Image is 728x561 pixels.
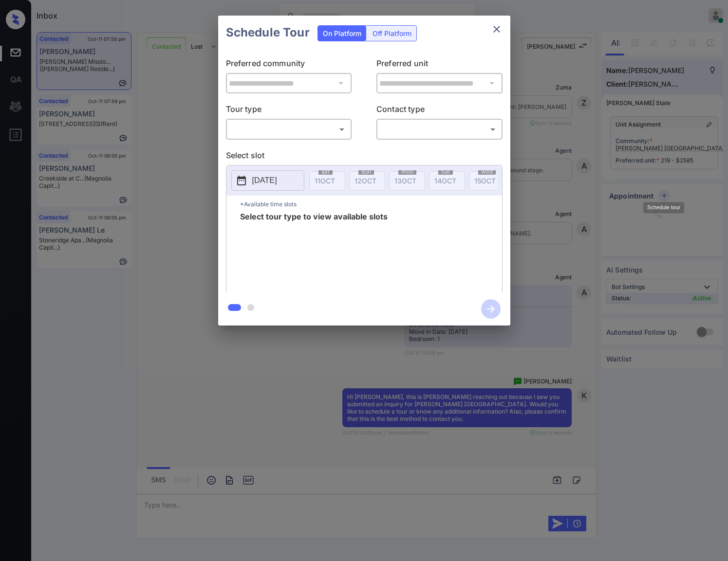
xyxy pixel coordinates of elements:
p: Preferred unit [376,57,503,73]
p: Select slot [226,149,503,165]
p: Preferred community [226,57,352,73]
span: Select tour type to view available slots [240,213,388,290]
div: On Platform [318,26,366,41]
p: *Available time slots [240,196,502,213]
p: Tour type [226,103,352,119]
p: [DATE] [252,175,277,186]
div: Off Platform [368,26,416,41]
button: close [487,19,506,39]
button: [DATE] [231,170,304,191]
h2: Schedule Tour [218,16,317,50]
p: Contact type [376,103,503,119]
div: Schedule tour [643,202,684,213]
